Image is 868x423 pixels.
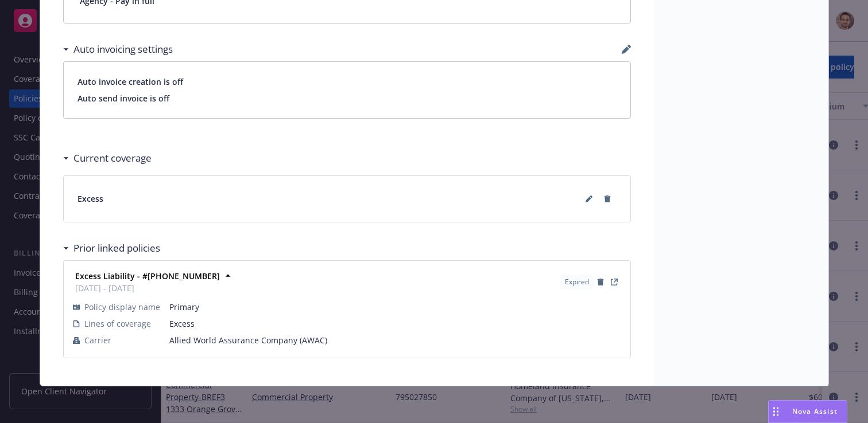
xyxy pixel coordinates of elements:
button: Nova Assist [768,400,847,423]
span: Primary [169,301,621,313]
span: Policy display name [84,301,160,313]
div: Auto invoicing settings [63,42,173,57]
div: Drag to move [769,401,783,422]
span: Expired [565,277,589,287]
h3: Auto invoicing settings [73,42,173,57]
h3: Current coverage [73,151,152,166]
span: Allied World Assurance Company (AWAC) [169,334,621,346]
span: Carrier [84,334,111,346]
span: [DATE] - [DATE] [75,282,220,294]
a: View Policy [607,275,621,289]
span: Nova Assist [792,406,838,416]
span: Auto invoice creation is off [77,76,617,88]
span: Auto send invoice is off [77,92,617,104]
span: Excess [169,318,621,330]
h3: Prior linked policies [73,241,160,256]
strong: Excess Liability - #[PHONE_NUMBER] [75,271,220,281]
span: Lines of coverage [84,318,151,330]
div: Current coverage [63,151,152,166]
span: Excess [77,193,103,205]
div: Prior linked policies [63,241,160,256]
